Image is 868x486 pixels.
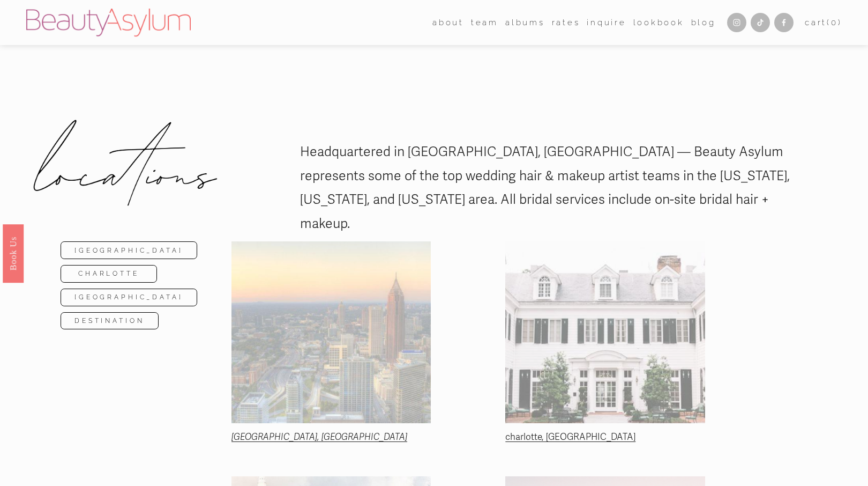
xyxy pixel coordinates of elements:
[751,13,770,32] a: TikTok
[552,14,580,31] a: Rates
[26,9,191,36] img: Beauty Asylum | Bridal Hair &amp; Makeup Charlotte &amp; Atlanta
[471,14,498,31] a: folder dropdown
[633,14,684,31] a: Lookbook
[61,289,198,306] a: [GEOGRAPHIC_DATA]
[505,431,635,443] a: charlotte, [GEOGRAPHIC_DATA]
[432,16,464,30] span: about
[505,14,545,31] a: albums
[471,16,498,30] span: team
[231,431,407,443] a: [GEOGRAPHIC_DATA], [GEOGRAPHIC_DATA]
[587,14,626,31] a: Inquire
[827,18,842,27] span: ( )
[3,224,24,283] a: Book Us
[61,265,158,283] a: Charlotte
[61,241,198,259] a: [GEOGRAPHIC_DATA]
[774,13,794,32] a: Facebook
[805,16,842,30] a: Cart(0)
[300,140,808,235] p: Headquartered in [GEOGRAPHIC_DATA], [GEOGRAPHIC_DATA] — Beauty Asylum represents some of the top ...
[831,18,838,27] span: 0
[432,14,464,31] a: folder dropdown
[61,312,159,330] a: Destination
[691,14,716,31] a: Blog
[727,13,746,32] a: Instagram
